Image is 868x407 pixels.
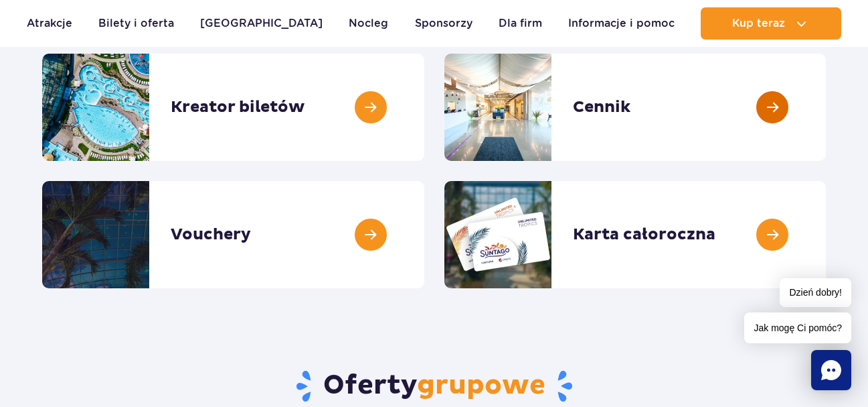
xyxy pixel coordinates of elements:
[415,7,472,40] a: Sponsorzy
[811,350,851,390] div: Chat
[499,7,542,40] a: Dla firm
[27,7,72,40] a: Atrakcje
[780,278,851,307] span: Dzień dobry!
[744,312,851,343] span: Jak mogę Ci pomóc?
[349,7,388,40] a: Nocleg
[732,17,785,30] span: Kup teraz
[417,369,545,402] span: grupowe
[98,7,174,40] a: Bilety i oferta
[42,369,826,404] h2: Oferty
[568,7,675,40] a: Informacje i pomoc
[701,7,841,40] button: Kup teraz
[200,7,323,40] a: [GEOGRAPHIC_DATA]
